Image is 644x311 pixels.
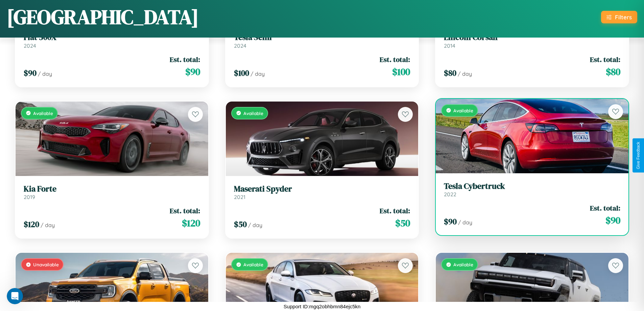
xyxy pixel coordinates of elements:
span: / day [38,70,52,77]
iframe: Intercom live chat [7,288,23,304]
span: $ 120 [24,219,39,230]
h3: Tesla Semi [234,32,410,42]
span: $ 100 [392,65,410,79]
span: $ 80 [444,67,456,79]
span: $ 50 [234,219,247,230]
span: $ 90 [444,216,457,227]
a: Kia Forte2019 [24,184,200,201]
span: / day [41,222,55,228]
a: Lincoln Corsair2014 [444,32,620,49]
div: Give Feedback [636,142,641,169]
span: Est. total: [590,54,620,64]
a: Tesla Semi2024 [234,32,410,49]
button: Filters [601,11,637,23]
h3: Kia Forte [24,184,200,194]
span: $ 90 [24,67,37,79]
h3: Tesla Cybertruck [444,181,620,191]
span: / day [458,70,472,77]
span: / day [248,222,262,228]
span: Unavailable [33,262,59,267]
span: $ 90 [185,65,200,79]
h3: Maserati Spyder [234,184,410,194]
span: Available [453,108,473,113]
span: Est. total: [380,54,410,64]
span: $ 90 [605,214,620,227]
h1: [GEOGRAPHIC_DATA] [7,3,199,31]
span: Est. total: [170,54,200,64]
span: $ 120 [182,216,200,230]
span: Est. total: [170,206,200,216]
div: Filters [615,14,632,21]
span: Available [243,110,263,116]
span: / day [458,219,472,226]
a: Tesla Cybertruck2022 [444,181,620,198]
span: Available [33,110,53,116]
span: 2024 [234,42,246,49]
span: Available [453,262,473,267]
span: 2019 [24,194,35,200]
p: Support ID: mgq2obhbmn84ejc5kn [284,302,361,311]
span: 2022 [444,191,456,198]
span: Est. total: [590,203,620,213]
a: Fiat 500X2024 [24,32,200,49]
span: $ 100 [234,67,249,79]
span: 2014 [444,42,455,49]
span: 2024 [24,42,36,49]
span: $ 50 [395,216,410,230]
h3: Lincoln Corsair [444,32,620,42]
span: / day [251,70,265,77]
span: 2021 [234,194,245,200]
span: Available [243,262,263,267]
span: $ 80 [606,65,620,79]
span: Est. total: [380,206,410,216]
a: Maserati Spyder2021 [234,184,410,201]
h3: Fiat 500X [24,32,200,42]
